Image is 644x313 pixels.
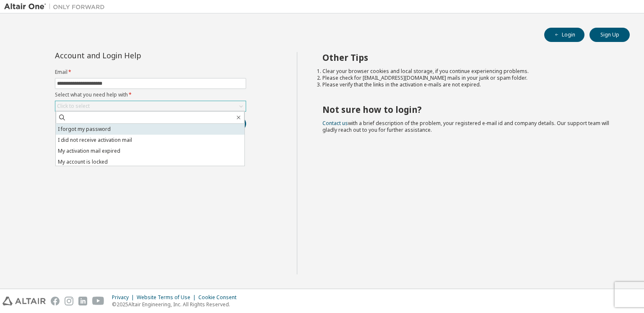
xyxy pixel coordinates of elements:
img: Altair One [4,3,109,11]
li: Clear your browser cookies and local storage, if you continue experiencing problems. [322,68,615,75]
h2: Not sure how to login? [322,104,615,115]
img: youtube.svg [92,297,104,305]
div: Privacy [112,294,137,301]
li: Please verify that the links in the activation e-mails are not expired. [322,81,615,88]
label: Email [55,69,246,76]
li: Please check for [EMAIL_ADDRESS][DOMAIN_NAME] mails in your junk or spam folder. [322,75,615,81]
div: Website Terms of Use [137,294,198,301]
img: instagram.svg [65,297,73,305]
div: Account and Login Help [55,52,208,59]
span: with a brief description of the problem, your registered e-mail id and company details. Our suppo... [322,120,609,133]
a: Contact us [322,120,348,127]
div: Cookie Consent [198,294,241,301]
label: Select what you need help with [55,91,246,98]
h2: Other Tips [322,52,615,63]
img: facebook.svg [51,297,60,305]
img: linkedin.svg [78,297,87,305]
div: Click to select [55,101,246,111]
div: Click to select [57,103,90,110]
button: Sign Up [589,28,630,42]
button: Login [544,28,584,42]
img: altair_logo.svg [3,297,46,305]
li: I forgot my password [56,124,244,135]
p: © 2025 Altair Engineering, Inc. All Rights Reserved. [112,301,241,308]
